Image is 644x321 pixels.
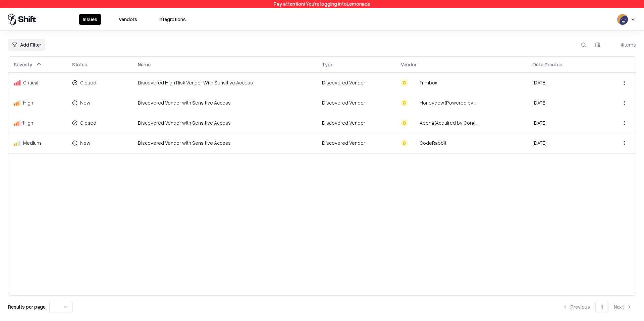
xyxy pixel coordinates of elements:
img: CodeRabbit [410,140,417,146]
div: New [80,99,90,106]
button: Integrations [155,14,190,25]
div: Name [138,61,151,68]
img: Honeydew (Powered by Snowflake) [410,100,417,106]
div: Closed [80,79,96,86]
button: Vendors [115,14,141,25]
td: [DATE] [527,133,602,153]
button: Issues [79,14,101,25]
img: Trimbox [410,79,417,86]
div: Trimbox [420,79,437,86]
div: C [401,140,408,146]
button: Closed [72,77,106,88]
td: [DATE] [527,73,602,93]
div: Aporia (Acquired by Coralogix) [420,119,480,126]
div: C [401,120,408,126]
button: 1 [595,301,608,313]
div: Closed [80,119,96,126]
td: Discovered High Risk Vendor With Sensitive Access [132,73,317,93]
button: Add Filter [8,39,45,51]
p: Results per page: [8,303,47,310]
div: New [80,139,90,146]
button: Closed [72,118,106,128]
td: Discovered Vendor [317,113,396,133]
div: High [14,119,61,126]
div: Status [72,61,87,68]
div: CodeRabbit [420,139,446,146]
div: 4 items [609,41,636,48]
button: New [72,98,100,108]
td: Discovered Vendor with Sensitive Access [132,93,317,113]
div: High [14,99,61,106]
td: Discovered Vendor [317,73,396,93]
td: [DATE] [527,113,602,133]
td: Discovered Vendor with Sensitive Access [132,113,317,133]
div: C [401,100,408,106]
button: New [72,138,100,148]
div: Severity [14,61,32,68]
div: Medium [14,139,61,146]
div: Critical [14,79,61,86]
img: Aporia (Acquired by Coralogix) [410,120,417,126]
td: Discovered Vendor with Sensitive Access [132,133,317,153]
div: Honeydew (Powered by Snowflake) [420,99,480,106]
div: Date Created [533,61,562,68]
div: Vendor [401,61,417,68]
nav: pagination [558,301,636,313]
td: Discovered Vendor [317,133,396,153]
td: Discovered Vendor [317,93,396,113]
div: Type [322,61,333,68]
td: [DATE] [527,93,602,113]
div: C [401,79,408,86]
